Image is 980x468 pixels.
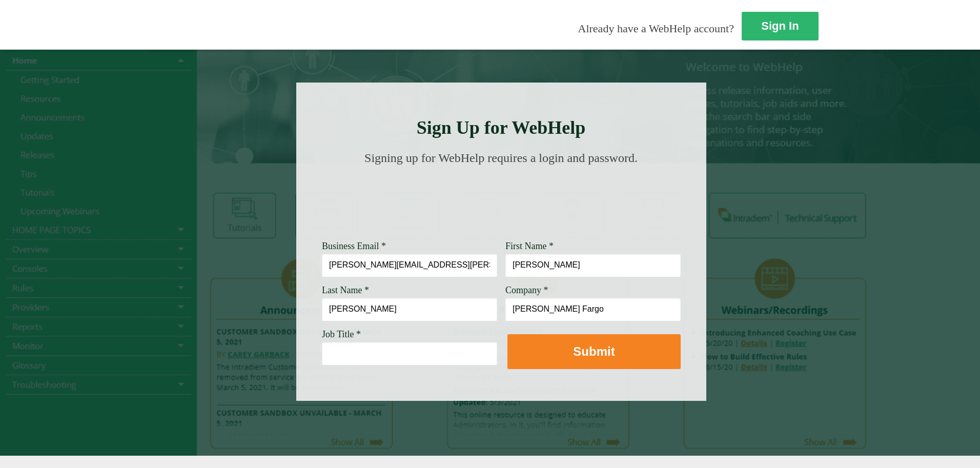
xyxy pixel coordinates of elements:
span: Company * [505,285,548,295]
span: Signing up for WebHelp requires a login and password. [364,151,638,165]
span: Job Title * [322,329,361,339]
strong: Submit [573,344,615,358]
a: Sign In [742,12,819,40]
button: Submit [507,334,681,369]
img: Need Credentials? Sign up below. Have Credentials? Use the sign-in button. [328,175,675,227]
span: Business Email * [322,241,386,251]
strong: Sign In [761,19,799,32]
span: Already have a WebHelp account? [578,22,734,35]
span: Last Name * [322,285,369,295]
strong: Sign Up for WebHelp [417,117,586,138]
span: First Name * [505,241,554,251]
